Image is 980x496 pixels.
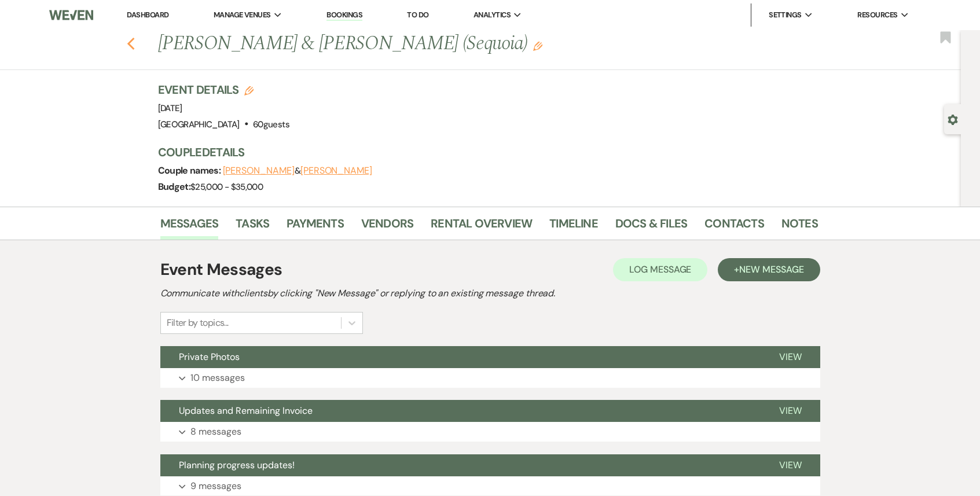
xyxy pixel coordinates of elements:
[326,10,362,21] a: Bookings
[160,258,282,282] h1: Event Messages
[287,214,344,240] a: Payments
[160,368,820,388] button: 10 messages
[779,351,802,363] span: View
[223,166,295,175] button: [PERSON_NAME]
[49,3,93,27] img: Weven Logo
[158,164,223,177] span: Couple names:
[190,424,241,439] p: 8 messages
[160,214,219,240] a: Messages
[407,10,428,20] a: To Do
[253,119,289,130] span: 60 guests
[857,9,897,21] span: Resources
[160,476,820,496] button: 9 messages
[781,214,818,240] a: Notes
[761,400,820,422] button: View
[533,41,542,51] button: Edit
[718,258,820,281] button: +New Message
[190,370,245,385] p: 10 messages
[167,316,229,330] div: Filter by topics...
[160,286,820,300] h2: Communicate with clients by clicking "New Message" or replying to an existing message thread.
[739,263,803,275] span: New Message
[160,400,761,422] button: Updates and Remaining Invoice
[214,9,271,21] span: Manage Venues
[779,405,802,417] span: View
[761,346,820,368] button: View
[948,113,958,124] button: Open lead details
[431,214,532,240] a: Rental Overview
[158,102,182,114] span: [DATE]
[779,459,802,471] span: View
[190,479,241,494] p: 9 messages
[361,214,413,240] a: Vendors
[160,454,761,476] button: Planning progress updates!
[158,181,191,193] span: Budget:
[769,9,802,21] span: Settings
[158,119,240,130] span: [GEOGRAPHIC_DATA]
[236,214,269,240] a: Tasks
[179,351,240,363] span: Private Photos
[160,346,761,368] button: Private Photos
[474,9,511,21] span: Analytics
[223,165,372,177] span: &
[158,144,806,160] h3: Couple Details
[158,82,289,98] h3: Event Details
[300,166,372,175] button: [PERSON_NAME]
[613,258,707,281] button: Log Message
[179,405,313,417] span: Updates and Remaining Invoice
[761,454,820,476] button: View
[179,459,295,471] span: Planning progress updates!
[127,10,168,20] a: Dashboard
[629,263,691,275] span: Log Message
[160,422,820,442] button: 8 messages
[549,214,598,240] a: Timeline
[615,214,687,240] a: Docs & Files
[158,30,677,58] h1: [PERSON_NAME] & [PERSON_NAME] (Sequoia)
[704,214,764,240] a: Contacts
[190,181,263,193] span: $25,000 - $35,000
